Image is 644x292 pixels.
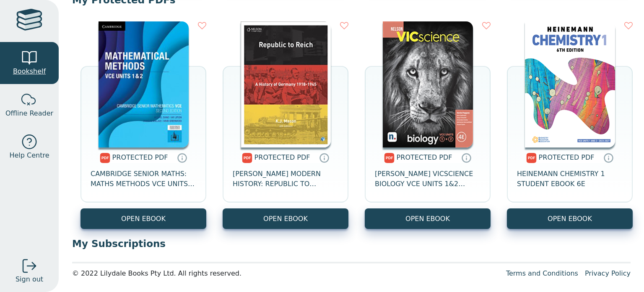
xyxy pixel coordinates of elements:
img: a89f8c53-684b-48a0-b037-7090eefed8bb.jpg [241,21,331,147]
span: Offline Reader [5,108,53,118]
div: © 2022 Lilydale Books Pty Ltd. All rights reserved. [72,268,499,279]
p: My Subscriptions [72,237,631,250]
img: 4645a54c-9da3-45a2-8ab3-340f652f9644.jpg [383,21,473,147]
img: pdf.svg [384,153,395,163]
img: 21b408fe-f6aa-46f2-9e07-b3180abdf2fd.png [525,21,615,147]
a: OPEN EBOOK [507,208,633,229]
span: [PERSON_NAME] MODERN HISTORY: REPUBLIC TO [PERSON_NAME]: A HISTORY OF GERMANY 4E [233,169,338,189]
img: pdf.svg [526,153,537,163]
span: PROTECTED PDF [112,153,168,161]
a: Protected PDFs cannot be printed, copied or shared. They can be accessed online through Education... [319,153,329,163]
a: OPEN EBOOK [365,208,491,229]
img: pdf.svg [100,153,110,163]
a: OPEN EBOOK [223,208,348,229]
a: Protected PDFs cannot be printed, copied or shared. They can be accessed online through Education... [603,153,613,163]
span: Help Centre [9,150,49,160]
a: Terms and Conditions [506,269,578,277]
a: Protected PDFs cannot be printed, copied or shared. They can be accessed online through Education... [177,153,187,163]
span: Sign out [16,274,43,284]
span: [PERSON_NAME] VICSCIENCE BIOLOGY VCE UNITS 1&2 STUDENT BOOK BUNDLE 4E [375,169,480,189]
img: pdf.svg [242,153,252,163]
img: 6291a885-a9a2-4028-9f48-02f160d570f0.jpg [99,21,189,147]
span: PROTECTED PDF [539,153,595,161]
a: OPEN EBOOK [80,208,206,229]
span: PROTECTED PDF [254,153,310,161]
span: PROTECTED PDF [397,153,452,161]
a: Protected PDFs cannot be printed, copied or shared. They can be accessed online through Education... [461,153,471,163]
span: CAMBRIDGE SENIOR MATHS: MATHS METHODS VCE UNITS 1&2 [91,169,196,189]
span: HEINEMANN CHEMISTRY 1 STUDENT EBOOK 6E [517,169,623,189]
span: Bookshelf [13,66,46,76]
a: Privacy Policy [585,269,631,277]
